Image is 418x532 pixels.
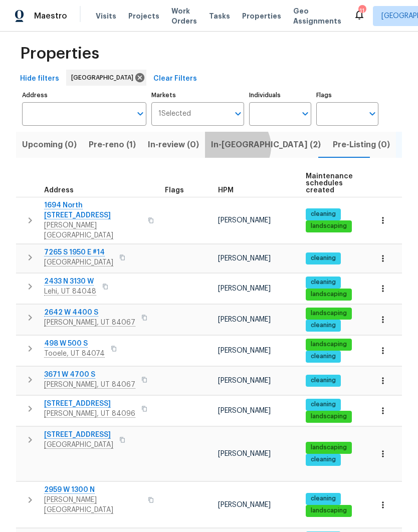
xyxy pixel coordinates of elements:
[148,138,199,152] span: In-review (0)
[307,400,340,409] span: cleaning
[71,73,137,83] span: [GEOGRAPHIC_DATA]
[218,255,271,262] span: [PERSON_NAME]
[96,11,116,21] span: Visits
[153,73,197,85] span: Clear Filters
[333,138,390,152] span: Pre-Listing (0)
[358,6,365,16] div: 11
[209,13,230,20] span: Tasks
[22,92,146,98] label: Address
[218,377,271,384] span: [PERSON_NAME]
[128,11,159,21] span: Projects
[218,187,234,194] span: HPM
[307,340,351,349] span: landscaping
[231,107,245,121] button: Open
[20,49,99,59] span: Properties
[20,73,59,85] span: Hide filters
[89,138,136,152] span: Pre-reno (1)
[165,187,184,194] span: Flags
[16,70,63,88] button: Hide filters
[218,316,271,323] span: [PERSON_NAME]
[293,6,341,26] span: Geo Assignments
[307,254,340,262] span: cleaning
[66,70,146,86] div: [GEOGRAPHIC_DATA]
[211,138,321,152] span: In-[GEOGRAPHIC_DATA] (2)
[34,11,67,21] span: Maestro
[249,92,311,98] label: Individuals
[307,290,351,299] span: landscaping
[218,501,271,508] span: [PERSON_NAME]
[298,107,312,121] button: Open
[307,321,340,330] span: cleaning
[158,110,191,118] span: 1 Selected
[151,92,245,98] label: Markets
[218,347,271,354] span: [PERSON_NAME]
[307,455,340,464] span: cleaning
[307,376,340,385] span: cleaning
[307,412,351,421] span: landscaping
[316,92,378,98] label: Flags
[307,278,340,287] span: cleaning
[306,173,353,194] span: Maintenance schedules created
[365,107,379,121] button: Open
[218,407,271,414] span: [PERSON_NAME]
[307,210,340,218] span: cleaning
[149,70,201,88] button: Clear Filters
[218,450,271,457] span: [PERSON_NAME]
[22,138,77,152] span: Upcoming (0)
[44,187,74,194] span: Address
[242,11,281,21] span: Properties
[307,506,351,515] span: landscaping
[171,6,197,26] span: Work Orders
[307,309,351,318] span: landscaping
[218,217,271,224] span: [PERSON_NAME]
[307,222,351,230] span: landscaping
[307,443,351,452] span: landscaping
[307,494,340,503] span: cleaning
[133,107,147,121] button: Open
[307,352,340,361] span: cleaning
[218,285,271,292] span: [PERSON_NAME]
